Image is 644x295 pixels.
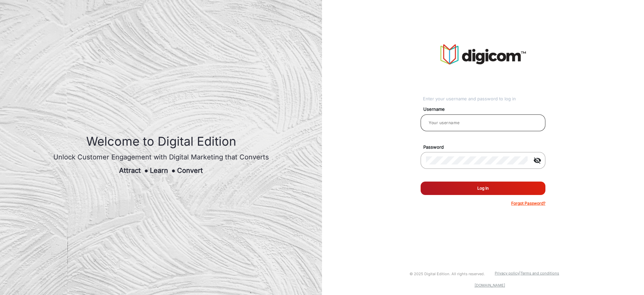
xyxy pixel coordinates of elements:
[426,119,540,127] input: Your username
[511,200,545,206] p: Forgot Password?
[521,271,559,276] a: Terms and conditions
[421,182,545,195] button: Log In
[440,44,526,64] img: vmg-logo
[418,144,553,151] mat-label: Password
[53,165,269,176] div: Attract Learn Convert
[475,283,505,288] a: [DOMAIN_NAME]
[423,96,545,102] div: Enter your username and password to log in
[53,134,269,149] h1: Welcome to Digital Edition
[495,271,519,276] a: Privacy policy
[53,152,269,162] div: Unlock Customer Engagement with Digital Marketing that Converts
[529,156,545,164] mat-icon: visibility_off
[171,166,175,175] span: ●
[519,271,521,276] a: |
[418,106,553,113] mat-label: Username
[144,166,148,175] span: ●
[410,272,485,276] small: © 2025 Digital Edition. All rights reserved.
